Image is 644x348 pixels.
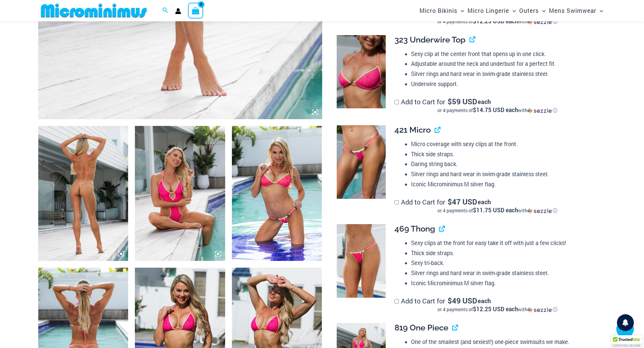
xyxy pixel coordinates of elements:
img: Bubble Mesh Highlight Pink 421 Micro [337,125,386,199]
span: Outers [519,2,539,19]
span: $14.75 USD each [473,106,518,114]
img: Bubble Mesh Highlight Pink 819 One Piece [135,126,225,261]
li: Iconic Microminimus M silver flag. [411,179,600,189]
span: 47 USD [448,198,477,205]
img: Sezzle [527,307,552,313]
span: Menu Toggle [539,2,546,19]
li: Underwire support. [411,79,600,89]
li: Silver rings and hard wear in swim-grade stainless steel. [411,169,600,179]
span: 469 Thong [395,224,435,234]
span: 49 USD [448,297,477,304]
div: or 4 payments of with [395,18,600,25]
span: Micro Lingerie [468,2,509,19]
li: Sexy clip at the center front that opens up in one click. [411,49,600,59]
li: Silver rings and hard wear in swim-grade stainless steel. [411,69,600,79]
div: or 4 payments of with [395,306,600,313]
input: Add to Cart for$47 USD eachor 4 payments of$11.75 USD eachwithSezzle Click to learn more about Se... [395,200,399,205]
img: MM SHOP LOGO FLAT [38,3,149,18]
img: Bubble Mesh Highlight Pink 819 One Piece [38,126,128,261]
img: Bubble Mesh Highlight Pink 323 Top [337,35,386,109]
span: $ [448,296,452,305]
nav: Site Navigation [417,1,606,20]
div: or 4 payments of$12.25 USD eachwithSezzle Click to learn more about Sezzle [395,18,600,25]
li: One of the smallest (and sexiest!) one-piece swimsuits we make. [411,337,600,347]
img: Bubble Mesh Highlight Pink 323 Top 421 Micro [232,126,322,261]
img: Sezzle [527,108,552,114]
span: $12.25 USD each [473,305,518,313]
a: Search icon link [162,6,168,15]
div: or 4 payments of$14.75 USD eachwithSezzle Click to learn more about Sezzle [395,107,600,114]
input: Add to Cart for$59 USD eachor 4 payments of$14.75 USD eachwithSezzle Click to learn more about Se... [395,100,399,104]
span: 323 Underwire Top [395,35,466,45]
li: Sexy tri-back. [411,258,600,268]
div: or 4 payments of$12.25 USD eachwithSezzle Click to learn more about Sezzle [395,306,600,313]
li: Thick side straps. [411,248,600,258]
img: Bubble Mesh Highlight Pink 469 Thong [337,224,386,298]
li: Thick side straps. [411,149,600,159]
a: View Shopping Cart, empty [188,3,204,18]
img: Sezzle [527,19,552,25]
img: Sezzle [527,208,552,214]
span: Micro Bikinis [420,2,457,19]
li: Micro coverage with sexy clips at the front. [411,139,600,149]
span: Menu Toggle [596,2,603,19]
span: 819 One Piece [395,323,448,332]
span: $11.75 USD each [473,206,518,214]
label: Add to Cart for [395,197,600,214]
span: Mens Swimwear [549,2,596,19]
a: Micro BikinisMenu ToggleMenu Toggle [418,2,466,19]
li: Adjustable around the neck and underbust for a perfect fit. [411,59,600,69]
a: Account icon link [175,8,181,14]
span: Menu Toggle [457,2,464,19]
span: 59 USD [448,98,477,105]
div: or 4 payments of$11.75 USD eachwithSezzle Click to learn more about Sezzle [395,207,600,214]
span: 421 Micro [395,125,431,135]
div: or 4 payments of with [395,107,600,114]
span: each [478,198,491,205]
li: Silver rings and hard wear in swim-grade stainless steel. [411,268,600,278]
label: Add to Cart for [395,296,600,313]
label: Add to Cart for [395,97,600,114]
span: each [478,297,491,304]
div: TrustedSite Certified [611,335,642,348]
span: $ [448,97,452,106]
input: Add to Cart for$49 USD eachor 4 payments of$12.25 USD eachwithSezzle Click to learn more about Se... [395,299,399,303]
li: Sexy clips at the front for easy take it off with just a few clicks! [411,238,600,248]
span: each [478,98,491,105]
a: Micro LingerieMenu ToggleMenu Toggle [466,2,518,19]
a: OutersMenu ToggleMenu Toggle [518,2,547,19]
div: or 4 payments of with [395,207,600,214]
span: $ [448,197,452,207]
li: Iconic Microminimus M silver flag. [411,278,600,288]
a: Mens SwimwearMenu ToggleMenu Toggle [547,2,605,19]
span: Menu Toggle [509,2,516,19]
li: Daring string back. [411,159,600,169]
